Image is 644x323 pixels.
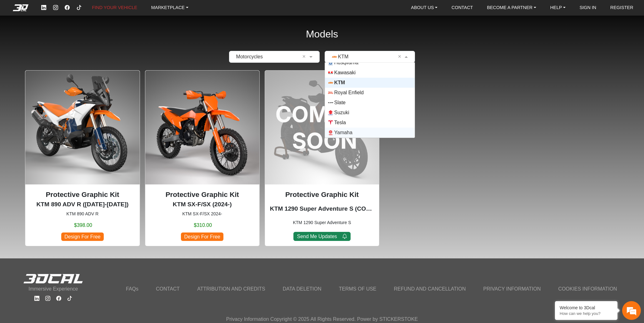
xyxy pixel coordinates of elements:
p: Protective Graphic Kit [270,189,374,200]
img: Royal Enfield [328,90,333,95]
p: Protective Graphic Kit [150,189,254,200]
div: Minimize live chat window [102,3,117,18]
div: KTM SX-F/SX 2024- [145,70,260,246]
p: Protective Graphic Kit [30,189,134,200]
a: REFUND AND CANCELLATION [390,283,470,295]
span: Suzuki [334,109,349,116]
img: Yamaha [328,130,333,135]
span: Husqvarna [334,59,358,66]
a: PRIVACY INFORMATION [480,283,545,295]
div: Chat with us now [42,33,114,41]
img: Kawasaki [328,70,333,75]
small: KTM 1290 Super Adventure S [270,219,374,226]
a: DATA DELETION [279,283,325,295]
p: How can we help you? [560,311,613,316]
p: Immersive Experience [23,285,83,293]
span: Royal Enfield [334,89,364,96]
span: Yamaha [334,129,352,136]
span: Conversation [3,195,42,200]
div: KTM 890 ADV R [25,70,140,246]
p: Privacy Information Copyright © 2025 All Rights Reserved. Power by STICKERSTOKE [226,316,418,323]
span: Clean Field [302,53,308,61]
a: SIGN IN [577,3,599,13]
small: KTM SX-F/SX 2024- [150,211,254,217]
textarea: Type your message and hit 'Enter' [3,163,119,184]
a: FIND YOUR VEHICLE [90,3,140,13]
span: Design For Free [181,232,223,241]
img: Slate [328,100,333,105]
span: Tesla [334,119,346,126]
a: ATTRIBUTION AND CREDITS [193,283,269,295]
span: $398.00 [74,222,92,229]
a: BECOME A PARTNER [484,3,538,13]
span: Clean Field [398,53,403,61]
img: 890 ADV R null2023-2025 [25,71,139,184]
a: FAQs [122,283,142,295]
span: KTM [334,79,345,86]
p: KTM 890 ADV R (2023-2025) [30,200,134,209]
span: We're online! [36,73,86,133]
div: Welcome to 3Dcal [560,305,613,310]
small: KTM 890 ADV R [30,211,134,217]
span: Design For Free [61,232,104,241]
span: $310.00 [194,222,212,229]
div: Navigation go back [7,32,16,42]
ng-dropdown-panel: Options List [325,62,415,138]
button: Send Me Updates [293,232,351,241]
div: FAQs [42,184,81,204]
a: REGISTER [608,3,636,13]
a: TERMS OF USE [335,283,380,295]
p: KTM SX-F/SX (2024-) [150,200,254,209]
div: Articles [80,184,119,204]
img: Tesla [328,120,333,125]
div: KTM 1290 Super Adventure S [265,70,379,246]
img: Husqvarna [328,60,333,65]
img: KTM [328,80,333,85]
a: HELP [548,3,568,13]
img: SX-F/SXnull2024- [145,71,259,184]
a: CONTACT [152,283,183,295]
span: Slate [334,99,346,106]
h2: Models [306,20,338,48]
a: CONTACT [449,3,475,13]
a: COOKIES INFORMATION [555,283,621,295]
a: MARKETPLACE [149,3,191,13]
a: ABOUT US [408,3,440,13]
span: Kawasaki [334,69,356,76]
p: KTM 1290 Super Adventure S (COMING SOON) (2024) [270,204,374,213]
img: Suzuki [328,110,333,115]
